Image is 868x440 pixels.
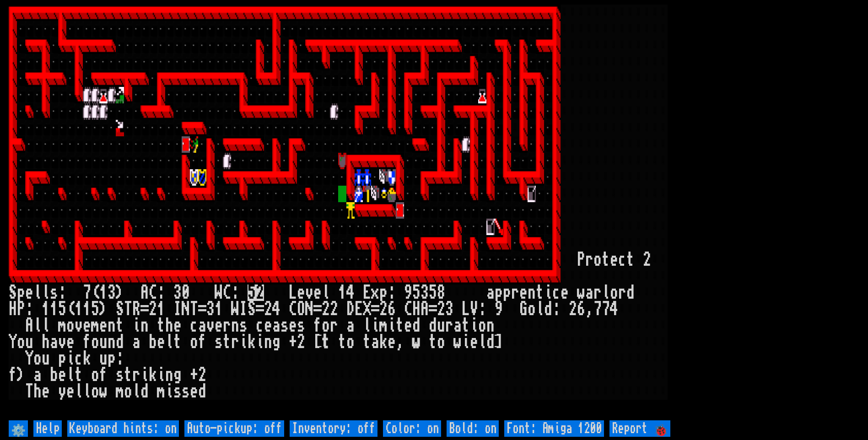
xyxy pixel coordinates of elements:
div: 2 [149,301,157,317]
div: h [42,334,50,350]
div: l [602,284,610,301]
div: r [585,252,593,268]
div: r [330,317,338,334]
div: p [17,284,25,301]
input: Inventory: off [290,420,377,437]
div: Y [9,334,17,350]
div: V [470,301,478,317]
div: x [371,284,379,301]
div: 3 [421,284,429,301]
div: o [124,383,132,400]
div: = [313,301,322,317]
div: L [462,301,470,317]
div: e [25,284,33,301]
div: 1 [215,301,223,317]
div: i [140,367,149,383]
div: i [132,317,140,334]
div: e [470,334,478,350]
div: p [108,350,116,367]
div: 2 [330,301,338,317]
div: 3 [173,284,182,301]
div: g [272,334,280,350]
div: + [190,367,198,383]
div: r [223,317,231,334]
div: w [412,334,421,350]
div: e [66,383,75,400]
div: d [429,317,437,334]
div: : [157,284,165,301]
input: Color: on [383,420,441,437]
div: r [132,367,140,383]
div: m [58,317,66,334]
div: f [83,334,91,350]
div: y [58,383,66,400]
div: n [140,317,149,334]
div: I [173,301,182,317]
div: A [25,317,33,334]
div: a [132,334,140,350]
div: 1 [75,301,83,317]
div: C [289,301,297,317]
div: e [404,317,412,334]
div: s [280,317,289,334]
div: N [182,301,190,317]
div: 2 [379,301,388,317]
div: e [561,284,569,301]
div: I [239,301,248,317]
div: o [610,284,618,301]
div: s [239,317,248,334]
div: r [231,334,239,350]
div: 1 [83,301,91,317]
div: f [313,317,322,334]
div: u [99,334,108,350]
div: d [140,383,149,400]
div: k [149,367,157,383]
div: k [248,334,256,350]
div: n [528,284,536,301]
div: l [33,317,42,334]
div: d [486,334,495,350]
div: v [75,317,83,334]
div: s [215,334,223,350]
div: a [346,317,355,334]
input: Font: Amiga 1200 [504,420,604,437]
div: i [165,383,173,400]
div: H [412,301,421,317]
div: a [272,317,280,334]
div: E [355,301,363,317]
div: w [453,334,462,350]
div: 9 [404,284,412,301]
div: n [108,334,116,350]
div: d [544,301,552,317]
div: t [363,334,371,350]
div: i [256,334,264,350]
div: e [388,334,396,350]
div: : [25,301,33,317]
div: O [297,301,305,317]
div: T [25,383,33,400]
div: [ [313,334,322,350]
div: f [99,367,108,383]
div: a [371,334,379,350]
div: e [99,317,108,334]
div: l [42,284,50,301]
input: Report 🐞 [609,420,670,437]
div: c [190,317,198,334]
div: : [388,284,396,301]
div: = [198,301,206,317]
div: r [618,284,626,301]
div: o [66,317,75,334]
div: i [470,317,478,334]
div: c [256,317,264,334]
div: e [66,334,75,350]
div: l [363,317,371,334]
div: A [421,301,429,317]
div: 5 [58,301,66,317]
div: n [165,367,173,383]
div: 1 [42,301,50,317]
div: 9 [495,301,503,317]
div: G [519,301,528,317]
div: 8 [437,284,445,301]
div: 2 [297,334,305,350]
div: a [50,334,58,350]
